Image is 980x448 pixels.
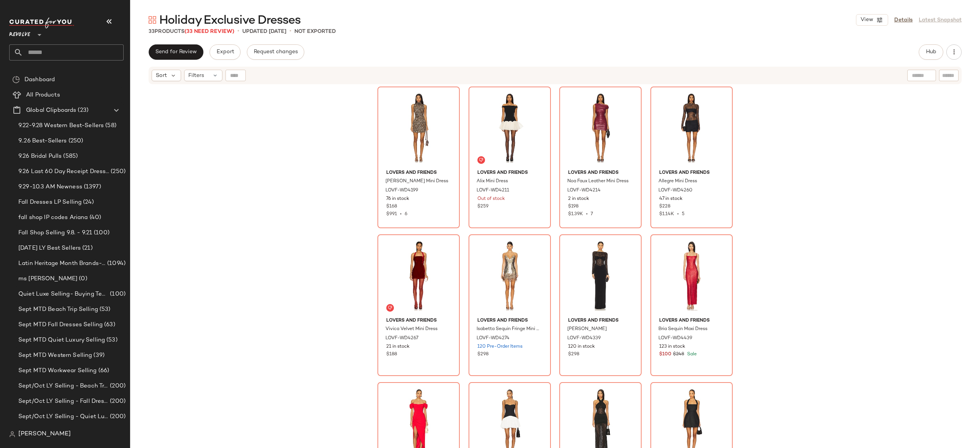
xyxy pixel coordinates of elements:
span: [PERSON_NAME] Mini Dress [385,178,448,185]
img: cfy_white_logo.C9jOOHJF.svg [9,18,74,28]
span: LOVF-WD4214 [567,187,601,194]
span: (250) [67,137,83,146]
span: Lovers and Friends [477,317,542,324]
img: LOVF-WD4274_V1.jpg [471,237,548,314]
span: fall shop lP codes Ariana [18,213,88,222]
span: (100) [108,290,126,299]
span: (63) [103,320,115,329]
img: svg%3e [12,76,20,83]
span: (1397) [82,183,101,191]
span: Lovers and Friends [477,170,542,177]
img: LOVF-WD4339_V1.jpg [562,237,639,314]
span: (200) [108,382,126,391]
img: LOVF-WD4260_V1.jpg [653,89,730,167]
p: Not Exported [294,28,336,36]
button: Send for Review [149,44,203,60]
span: (53) [105,336,118,345]
span: (40) [88,213,101,222]
span: 7 [591,212,593,217]
span: 76 in stock [386,196,409,203]
span: $228 [659,203,670,210]
img: LOVF-WD4214_V1.jpg [562,89,639,167]
span: • [583,212,591,217]
span: Lovers and Friends [568,317,633,324]
span: [PERSON_NAME] [18,430,71,439]
span: Export [216,49,234,55]
span: 9.22-9.28 Western Best-Sellers [18,121,104,130]
span: LOVF-WD4267 [385,335,418,342]
span: (53) [98,305,111,314]
span: Sept/Oct LY Selling - Beach Trip [18,382,108,391]
span: Sept MTD Fall Dresses Selling [18,320,103,329]
span: Vivica Velvet Mini Dress [385,326,438,333]
span: (200) [108,397,126,406]
span: $298 [568,351,579,358]
span: • [674,212,682,217]
div: Products [149,28,234,36]
span: (100) [92,229,109,237]
span: 21 in stock [386,343,410,350]
span: • [237,27,239,36]
span: (39) [92,351,105,360]
span: Bria Sequin Maxi Dress [658,326,707,333]
span: 120 Pre-Order Items [477,343,523,350]
span: 9..26 Best-Sellers [18,137,67,146]
span: (585) [62,152,78,161]
button: Export [209,44,240,60]
span: (21) [81,244,93,253]
span: • [397,212,405,217]
span: (33 Need Review) [185,29,234,34]
span: Sept/Oct LY Selling - Quiet Luxe [18,412,108,421]
img: svg%3e [9,431,15,437]
span: $259 [477,203,488,210]
button: Request changes [247,44,304,60]
span: Lovers and Friends [568,170,633,177]
span: Sept MTD Western Selling [18,351,92,360]
span: $248 [673,351,684,358]
span: Sept MTD Workwear Selling [18,366,97,375]
span: Holiday Exclusive Dresses [159,13,301,28]
span: Lovers and Friends [386,317,451,324]
span: LOVF-WD4339 [567,335,601,342]
span: Latin Heritage Month Brands- DO NOT DELETE [18,259,106,268]
span: (24) [82,198,94,207]
span: 47 in stock [659,196,683,203]
span: LOVF-WD4199 [385,187,418,194]
span: 2 in stock [568,196,589,203]
span: ms [PERSON_NAME] [18,275,77,283]
span: Hub [926,49,936,55]
span: Allegre Mini Dress [658,178,697,185]
span: Send for Review [155,49,197,55]
span: Sept MTD Quiet Luxury Selling [18,336,105,345]
span: Isabetta Sequin Fringe Mini Dress [477,326,541,333]
img: LOVF-WD4267_V1.jpg [380,237,457,314]
span: 9.26 Last 60 Day Receipt Dresses Selling [18,167,109,176]
button: Hub [919,44,943,60]
span: $168 [386,203,397,210]
span: Fall Shop Selling 9.8. - 9.21 [18,229,92,237]
span: LOVF-WD4260 [658,187,693,194]
span: LOVF-WD4211 [477,187,509,194]
span: (0) [77,275,87,283]
button: View [856,14,888,26]
span: $1.39K [568,212,583,217]
span: $1.14K [659,212,674,217]
span: 9.29-10.3 AM Newness [18,183,82,191]
span: Lovers and Friends [659,170,724,177]
span: • [289,27,291,36]
span: 5 [682,212,684,217]
img: svg%3e [388,306,392,310]
span: Dashboard [24,75,55,84]
span: (58) [104,121,116,130]
span: 120 in stock [568,343,595,350]
span: LOVF-WD4274 [477,335,510,342]
span: Request changes [253,49,298,55]
p: updated [DATE] [242,28,286,36]
span: Noa Faux Leather Mini Dress [567,178,629,185]
span: Lovers and Friends [659,317,724,324]
span: Sept MTD Beach Trip Selling [18,305,98,314]
span: LOVF-WD4439 [658,335,692,342]
span: Global Clipboards [26,106,76,115]
span: Filters [188,72,204,80]
span: Revolve [9,26,30,40]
